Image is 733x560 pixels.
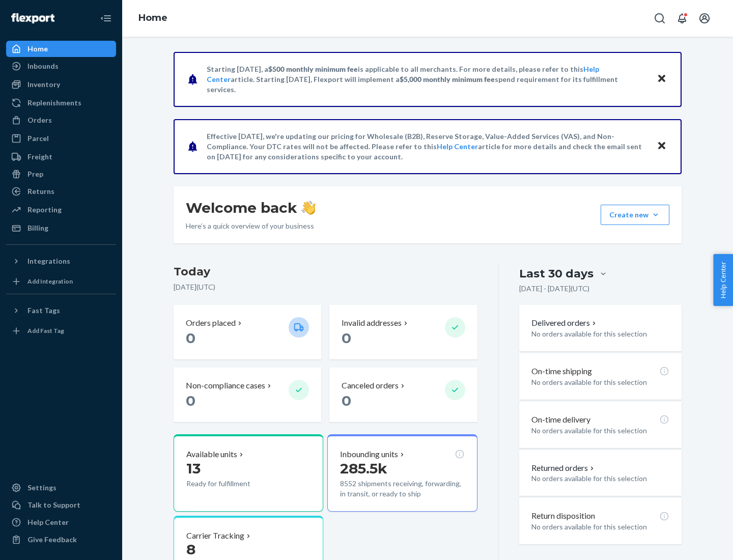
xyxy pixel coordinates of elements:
[342,329,351,347] span: 0
[27,169,43,179] div: Prep
[6,323,116,339] a: Add Fast Tag
[672,8,692,29] button: Open notifications
[6,220,116,236] a: Billing
[531,317,598,329] button: Delivered orders
[342,392,351,409] span: 0
[6,95,116,111] a: Replenishments
[6,149,116,165] a: Freight
[27,115,52,125] div: Orders
[6,497,116,513] a: Talk to Support
[186,479,280,489] p: Ready for fulfillment
[519,266,594,282] div: Last 30 days
[174,368,321,422] button: Non-compliance cases 0
[6,41,116,57] a: Home
[27,305,60,316] div: Fast Tags
[27,223,48,233] div: Billing
[186,392,195,409] span: 0
[6,112,116,128] a: Orders
[531,473,669,484] p: No orders available for this selection
[27,98,81,108] div: Replenishments
[531,522,669,532] p: No orders available for this selection
[174,282,477,292] p: [DATE] ( UTC )
[96,8,116,29] button: Close Navigation
[27,483,57,493] div: Settings
[655,139,668,154] button: Close
[713,254,733,306] button: Help Center
[27,326,64,335] div: Add Fast Tag
[6,130,116,147] a: Parcel
[301,201,316,215] img: hand-wave emoji
[268,65,358,73] span: $500 monthly minimum fee
[6,480,116,496] a: Settings
[6,273,116,290] a: Add Integration
[531,366,592,377] p: On-time shipping
[531,414,590,426] p: On-time delivery
[27,152,52,162] div: Freight
[186,460,201,477] span: 13
[27,256,70,266] div: Integrations
[340,479,464,499] p: 8552 shipments receiving, forwarding, in transit, or ready to ship
[138,12,167,23] a: Home
[174,434,323,512] button: Available units13Ready for fulfillment
[6,58,116,74] a: Inbounds
[186,380,265,391] p: Non-compliance cases
[207,64,647,95] p: Starting [DATE], a is applicable to all merchants. For more details, please refer to this article...
[531,462,596,474] button: Returned orders
[531,377,669,387] p: No orders available for this selection
[186,530,244,542] p: Carrier Tracking
[186,541,195,558] span: 8
[11,13,54,23] img: Flexport logo
[27,79,60,90] div: Inventory
[174,264,477,280] h3: Today
[694,8,715,29] button: Open account menu
[437,142,478,151] a: Help Center
[6,531,116,548] button: Give Feedback
[601,205,669,225] button: Create new
[340,449,398,460] p: Inbounding units
[655,72,668,87] button: Close
[186,449,237,460] p: Available units
[329,305,477,359] button: Invalid addresses 0
[186,317,236,329] p: Orders placed
[6,514,116,530] a: Help Center
[531,510,595,522] p: Return disposition
[6,202,116,218] a: Reporting
[6,302,116,319] button: Fast Tags
[6,183,116,200] a: Returns
[186,199,316,217] h1: Welcome back
[27,500,80,510] div: Talk to Support
[6,253,116,269] button: Integrations
[207,131,647,162] p: Effective [DATE], we're updating our pricing for Wholesale (B2B), Reserve Storage, Value-Added Se...
[6,166,116,182] a: Prep
[342,380,399,391] p: Canceled orders
[400,75,495,83] span: $5,000 monthly minimum fee
[6,76,116,93] a: Inventory
[519,284,589,294] p: [DATE] - [DATE] ( UTC )
[186,221,316,231] p: Here’s a quick overview of your business
[650,8,670,29] button: Open Search Box
[27,61,59,71] div: Inbounds
[27,277,73,286] div: Add Integration
[327,434,477,512] button: Inbounding units285.5k8552 shipments receiving, forwarding, in transit, or ready to ship
[531,426,669,436] p: No orders available for this selection
[531,329,669,339] p: No orders available for this selection
[27,205,62,215] div: Reporting
[27,44,48,54] div: Home
[174,305,321,359] button: Orders placed 0
[342,317,402,329] p: Invalid addresses
[27,517,69,527] div: Help Center
[27,186,54,197] div: Returns
[186,329,195,347] span: 0
[27,535,77,545] div: Give Feedback
[340,460,387,477] span: 285.5k
[329,368,477,422] button: Canceled orders 0
[27,133,49,144] div: Parcel
[130,4,176,33] ol: breadcrumbs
